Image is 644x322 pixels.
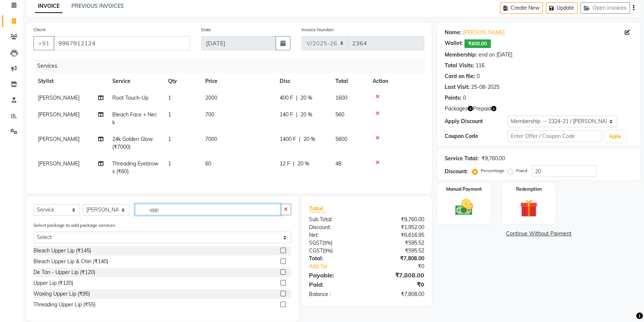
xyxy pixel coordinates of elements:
a: [PERSON_NAME] [463,29,505,36]
span: [PERSON_NAME] [38,94,80,101]
span: 7000 [205,136,217,142]
div: Balance : [303,290,367,298]
span: SGST [309,239,322,246]
span: 1 [168,111,171,118]
span: 1400 F [280,135,296,143]
div: end on [DATE] [479,51,512,59]
label: Manual Payment [446,186,482,193]
span: 60 [205,160,211,167]
div: Threading Upper Lip (₹55) [33,301,96,309]
div: Payable: [303,271,367,280]
div: ₹9,760.00 [482,155,505,162]
input: Search or Scan [135,204,281,215]
div: Bleach Upper Lip (₹145) [33,247,91,255]
span: Total [309,205,326,212]
div: Apply Discount [445,117,508,125]
label: Invoice Number [302,26,334,33]
div: ₹0 [367,280,430,289]
div: 0 [477,73,480,80]
button: +91 [33,36,54,50]
div: ₹7,808.00 [367,255,430,263]
div: ₹6,616.95 [367,231,430,239]
span: 1 [168,136,171,142]
div: ₹595.52 [367,247,430,255]
span: CGST [309,247,323,254]
th: Total [331,73,368,90]
th: Stylist [33,73,108,90]
span: 24k Golden Glow (₹7000) [112,136,153,150]
div: ₹0 [377,263,430,270]
div: ₹1,952.00 [367,223,430,231]
span: 400 F [280,94,293,102]
span: 20 % [297,160,309,168]
button: Apply [605,131,626,142]
button: Open Invoices [580,2,630,14]
label: Select package to add package services [33,222,115,229]
th: Service [108,73,164,90]
div: 0 [463,94,466,102]
span: 140 F [280,111,293,119]
div: Waxing Upper Lip (₹95) [33,290,90,298]
span: 1600 [335,94,347,101]
a: PREVIOUS INVOICES [71,3,124,9]
button: Update [546,2,577,14]
span: | [296,94,297,102]
span: | [296,111,297,119]
th: Qty [164,73,201,90]
input: Enter Offer / Coupon Code [508,131,602,142]
button: Create New [500,2,543,14]
span: [PERSON_NAME] [38,136,80,142]
div: Services [34,59,430,73]
span: | [293,160,294,168]
label: Fixed [516,167,527,174]
div: Net: [303,231,367,239]
th: Disc [275,73,331,90]
label: Date [201,26,211,33]
img: _cash.svg [450,197,479,218]
div: ₹595.52 [367,239,430,247]
span: | [299,135,300,143]
span: 9% [324,248,331,254]
div: Bleach Upper Lip & Chin (₹140) [33,258,108,265]
span: 48 [335,160,341,167]
div: Name: [445,29,461,36]
div: Last Visit: [445,83,470,91]
span: 20 % [300,94,312,102]
span: 20 % [300,111,312,119]
span: 1 [168,160,171,167]
div: Membership: [445,51,477,59]
label: Client [33,26,45,33]
a: Add Tip [303,263,377,270]
span: 5600 [335,136,347,142]
span: Packages [445,105,468,113]
input: Search by Name/Mobile/Email/Code [54,36,190,50]
div: Wallet: [445,39,463,48]
div: Paid: [303,280,367,289]
span: Root Touch-Up [112,94,148,101]
span: 2000 [205,94,217,101]
span: [PERSON_NAME] [38,111,80,118]
span: Threading Eyebrows (₹60) [112,160,158,175]
span: 12 F [280,160,290,168]
span: 560 [335,111,344,118]
label: Redemption [516,186,542,193]
th: Action [368,73,424,90]
div: ( ) [303,239,367,247]
div: Total: [303,255,367,263]
div: Discount: [303,223,367,231]
div: ₹9,760.00 [367,216,430,223]
span: 700 [205,111,214,118]
span: [PERSON_NAME] [38,160,80,167]
div: Upper Lip (₹120) [33,279,73,287]
div: ₹7,808.00 [367,271,430,280]
label: Percentage [481,167,505,174]
span: Prepaid [473,105,491,113]
div: 25-08-2025 [471,83,499,91]
img: _gift.svg [514,197,543,219]
div: Points: [445,94,461,102]
div: Card on file: [445,73,475,80]
div: Coupon Code [445,132,508,140]
div: Discount: [445,168,468,176]
div: 116 [476,62,484,70]
span: Bleach Face + Neck [112,111,157,126]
